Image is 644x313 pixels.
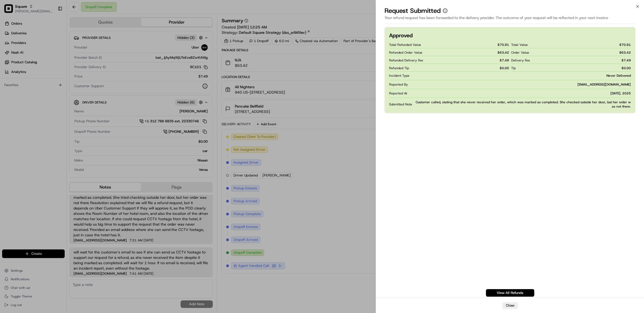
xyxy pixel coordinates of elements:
[497,43,509,47] span: $ 70.91
[389,66,409,70] span: Refunded Tip
[389,73,409,78] span: Incident Type
[385,15,635,24] div: Your refund request has been forwarded to the delivery provider. The outcome of your request will...
[389,91,407,95] span: Reported At
[38,91,65,95] a: Powered byPylon
[389,32,413,39] h2: Approved
[45,78,50,83] div: 💻
[18,57,68,61] div: We're available if you need us!
[5,51,15,61] img: 1736555255976-a54dd68f-1ca7-489b-9aae-adbdc363a1c4
[621,66,631,70] span: $ 0.00
[577,82,631,87] span: [EMAIL_ADDRESS][DOMAIN_NAME]
[619,50,631,55] span: $ 63.42
[11,78,41,83] span: Knowledge Base
[500,66,509,70] span: $ 0.00
[610,91,631,95] span: [DATE]. 2025
[389,43,421,47] span: Total Refunded Value
[5,21,98,30] p: Welcome 👋
[389,102,412,106] span: Submitted Note
[621,58,631,62] span: $ 7.49
[389,82,408,87] span: Reported By
[511,58,530,62] span: Delivery Fee
[18,51,88,57] div: Start new chat
[53,91,65,95] span: Pylon
[511,66,516,70] span: Tip
[5,5,16,16] img: Nash
[389,50,422,55] span: Refunded Order Value
[486,289,534,297] a: View All Refunds
[511,50,529,55] span: Order Value
[414,100,631,109] span: Customer called, stating that she never received her order, which was marked as completed. She ch...
[500,58,509,62] span: $ 7.49
[5,78,10,83] div: 📗
[14,35,89,40] input: Clear
[51,78,86,83] span: API Documentation
[91,53,98,59] button: Start new chat
[43,76,88,85] a: 💻API Documentation
[497,50,509,55] span: $ 63.42
[502,302,518,309] button: Close
[389,58,423,62] span: Refunded Delivery Fee
[385,6,441,15] p: Request Submitted
[606,73,631,78] span: Never Delivered
[3,76,43,85] a: 📗Knowledge Base
[619,43,631,47] span: $ 70.91
[511,43,528,47] span: Total Value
